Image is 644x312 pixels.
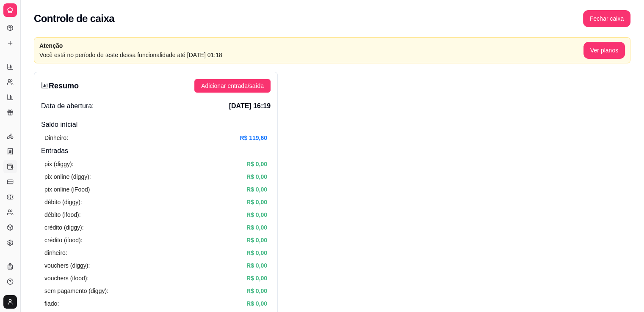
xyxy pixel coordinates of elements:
[44,223,84,232] article: crédito (diggy):
[39,41,583,50] article: Atenção
[39,50,583,60] article: Você está no período de teste dessa funcionalidade até [DATE] 01:18
[41,120,271,130] h4: Saldo inícial
[41,101,94,111] span: Data de abertura:
[583,42,625,59] button: Ver planos
[583,47,625,54] a: Ver planos
[246,197,267,207] article: R$ 0,00
[229,101,271,111] span: [DATE] 16:19
[194,79,271,93] button: Adicionar entrada/saída
[246,235,267,245] article: R$ 0,00
[41,146,271,156] h4: Entradas
[246,286,267,296] article: R$ 0,00
[44,197,82,207] article: débito (diggy):
[44,185,90,194] article: pix online (iFood)
[41,80,79,92] h3: Resumo
[240,133,267,142] article: R$ 119,60
[44,261,90,270] article: vouchers (diggy):
[41,82,49,89] span: bar-chart
[44,172,91,181] article: pix online (diggy):
[44,133,68,142] article: Dinheiro:
[44,159,73,169] article: pix (diggy):
[44,248,67,257] article: dinheiro:
[44,235,82,245] article: crédito (ifood):
[246,299,267,308] article: R$ 0,00
[246,274,267,283] article: R$ 0,00
[583,10,630,27] button: Fechar caixa
[246,185,267,194] article: R$ 0,00
[201,81,264,90] span: Adicionar entrada/saída
[246,248,267,257] article: R$ 0,00
[246,172,267,181] article: R$ 0,00
[246,159,267,169] article: R$ 0,00
[44,299,59,308] article: fiado:
[44,274,88,283] article: vouchers (ifood):
[44,286,108,296] article: sem pagamento (diggy):
[44,210,81,219] article: débito (ifood):
[246,223,267,232] article: R$ 0,00
[246,210,267,219] article: R$ 0,00
[34,12,114,25] h2: Controle de caixa
[246,261,267,270] article: R$ 0,00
